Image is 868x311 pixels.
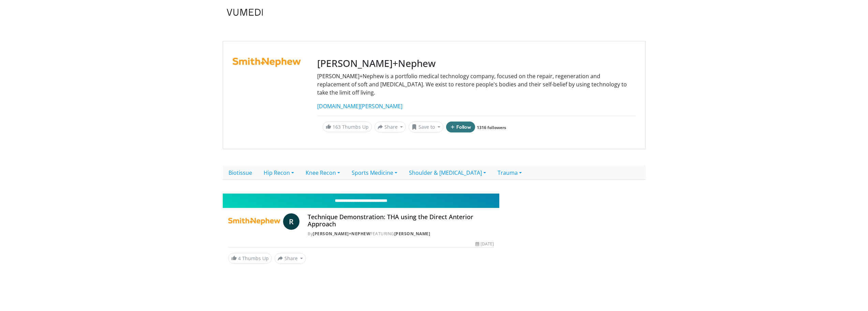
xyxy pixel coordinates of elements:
[223,166,258,180] a: Biotissue
[238,255,241,261] span: 4
[283,213,299,230] a: R
[275,253,306,264] button: Share
[403,166,492,180] a: Shoulder & [MEDICAL_DATA]
[227,9,263,16] img: VuMedi Logo
[317,72,636,97] p: [PERSON_NAME]+Nephew is a portfolio medical technology company, focused on the repair, regenerati...
[313,231,370,237] a: [PERSON_NAME]+Nephew
[374,122,406,132] button: Share
[228,253,272,264] a: 4 Thumbs Up
[475,241,494,247] div: [DATE]
[346,166,403,180] a: Sports Medicine
[394,231,430,237] a: [PERSON_NAME]
[477,125,506,130] a: 1316 followers
[258,166,300,180] a: Hip Recon
[323,122,372,132] a: 163 Thumbs Up
[317,102,402,110] a: [DOMAIN_NAME][PERSON_NAME]
[300,166,346,180] a: Knee Recon
[308,213,494,228] h4: Technique Demonstration: THA using the Direct Anterior Approach
[333,124,341,130] span: 163
[492,166,528,180] a: Trauma
[446,122,475,132] button: Follow
[317,58,636,69] h3: [PERSON_NAME]+Nephew
[409,122,443,132] button: Save to
[228,213,281,230] img: Smith+Nephew
[308,231,494,237] div: By FEATURING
